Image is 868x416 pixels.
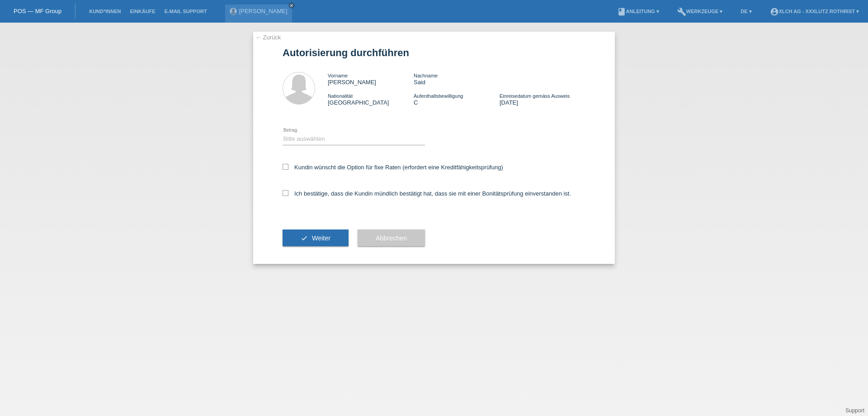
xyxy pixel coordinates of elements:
a: Support [845,407,864,414]
span: Nachname [414,73,438,78]
a: ← Zurück [255,34,281,41]
a: bookAnleitung ▾ [613,9,664,14]
div: [GEOGRAPHIC_DATA] [328,92,414,106]
span: Abbrechen [376,234,407,242]
span: Aufenthaltsbewilligung [414,93,463,99]
a: account_circleXLCH AG - XXXLutz Rothrist ▾ [765,9,863,14]
span: Weiter [312,234,330,242]
button: Abbrechen [358,230,425,247]
span: Nationalität [328,93,353,99]
button: check Weiter [283,230,349,247]
div: [DATE] [500,92,585,106]
i: book [617,7,626,16]
a: Kund*innen [85,9,125,14]
a: DE ▾ [736,9,756,14]
a: Einkäufe [125,9,160,14]
div: [PERSON_NAME] [328,72,414,86]
span: Einreisedatum gemäss Ausweis [500,93,570,99]
a: E-Mail Support [160,9,212,14]
a: close [288,2,295,9]
div: C [414,92,500,106]
h1: Autorisierung durchführen [283,47,585,58]
label: Kundin wünscht die Option für fixe Raten (erfordert eine Kreditfähigkeitsprüfung) [283,164,503,171]
i: check [301,234,308,242]
label: Ich bestätige, dass die Kundin mündlich bestätigt hat, dass sie mit einer Bonitätsprüfung einvers... [283,190,571,197]
a: POS — MF Group [14,8,61,14]
i: account_circle [770,7,779,16]
a: buildWerkzeuge ▾ [673,9,727,14]
span: Vorname [328,73,348,78]
a: [PERSON_NAME] [239,8,288,14]
i: build [677,7,686,16]
div: Said [414,72,500,86]
i: close [289,3,294,8]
